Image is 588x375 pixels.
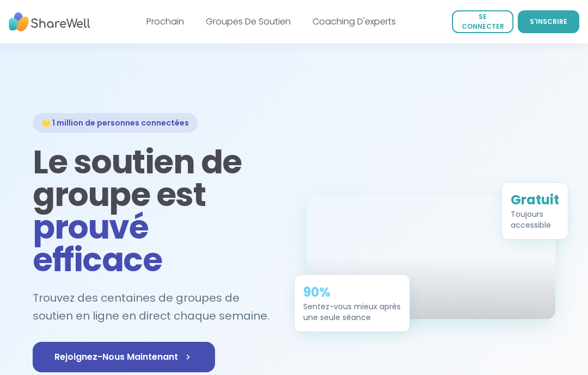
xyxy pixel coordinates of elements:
a: Groupes de soutien [206,15,291,28]
a: S'INSCRIRE [518,10,579,33]
font: S'INSCRIRE [530,17,567,26]
font: Rejoignez-nous maintenant [54,351,178,363]
font: 🌟 1 million de personnes connectées [41,117,189,128]
font: Trouvez des centaines de groupes de soutien en ligne en direct chaque semaine. [33,290,269,323]
a: Rejoignez-nous maintenant [33,342,215,372]
font: Sentez-vous mieux après [303,301,401,311]
img: Logo de navigation ShareWell [9,7,90,37]
a: SE CONNECTER [452,10,513,33]
font: SE CONNECTER [462,12,504,31]
font: Le soutien de groupe est [33,139,242,217]
a: Prochain [146,15,184,28]
font: prouvé efficace [33,204,162,283]
font: 90% [303,283,330,301]
font: une seule séance [303,311,371,322]
font: Toujours [511,208,543,219]
font: Gratuit [511,190,559,208]
font: accessible [511,219,551,230]
a: Coaching d'experts [313,15,396,28]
